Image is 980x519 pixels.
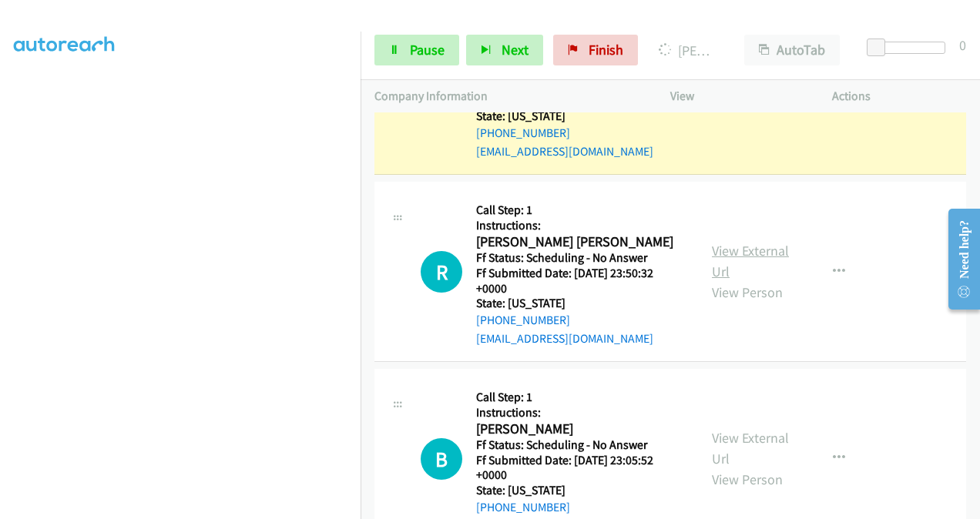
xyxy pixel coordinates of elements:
h5: Ff Submitted Date: [DATE] 23:50:32 +0000 [476,266,684,296]
button: Next [466,35,543,65]
h5: State: [US_STATE] [476,296,684,311]
a: Pause [374,35,459,65]
h5: Call Step: 1 [476,203,684,218]
a: [PHONE_NUMBER] [476,500,570,514]
div: The call is yet to be attempted [421,251,462,293]
span: Finish [589,41,623,59]
a: View Person [712,283,783,301]
span: Next [502,41,529,59]
h5: Instructions: [476,405,684,420]
a: [EMAIL_ADDRESS][DOMAIN_NAME] [476,331,653,346]
h5: Ff Status: Scheduling - No Answer [476,250,684,266]
a: [EMAIL_ADDRESS][DOMAIN_NAME] [476,144,653,159]
h2: [PERSON_NAME] [476,420,679,438]
h2: [PERSON_NAME] [PERSON_NAME] [476,233,679,251]
div: The call is yet to be attempted [421,438,462,480]
a: View External Url [712,429,789,467]
h1: R [421,251,462,293]
p: Company Information [374,87,643,105]
a: View Person [712,470,783,488]
p: [PERSON_NAME] [659,40,717,61]
p: Actions [832,87,966,105]
a: [PHONE_NUMBER] [476,313,570,327]
h5: State: [US_STATE] [476,109,684,124]
h5: Ff Status: Scheduling - No Answer [476,437,684,453]
span: Pause [410,41,445,59]
a: View External Url [712,242,789,280]
h5: Ff Submitted Date: [DATE] 23:05:52 +0000 [476,453,684,483]
h1: B [421,438,462,480]
h5: Instructions: [476,218,684,233]
div: Delay between calls (in seconds) [874,42,945,54]
h5: State: [US_STATE] [476,483,684,498]
h5: Call Step: 1 [476,390,684,405]
button: AutoTab [744,35,840,65]
div: 0 [959,35,966,55]
a: Finish [553,35,638,65]
iframe: Resource Center [936,198,980,320]
a: [PHONE_NUMBER] [476,126,570,140]
p: View [670,87,804,105]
